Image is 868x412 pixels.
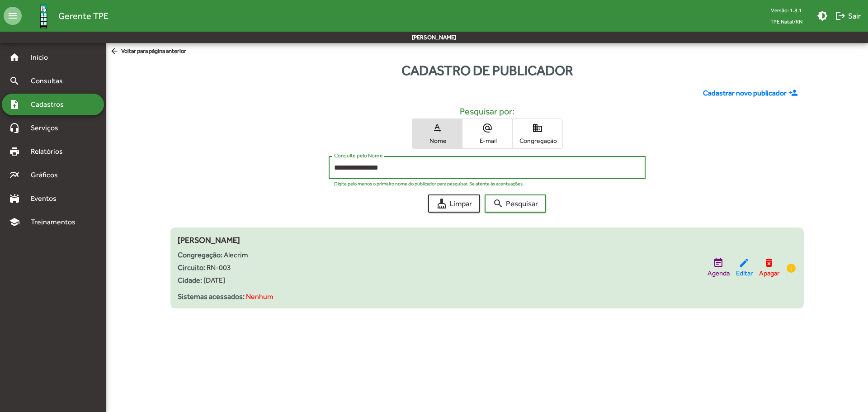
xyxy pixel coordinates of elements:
span: Pesquisar [493,195,538,212]
span: Apagar [759,268,779,279]
mat-hint: Digite pelo menos o primeiro nome do publicador para pesquisar. Se atente às acentuações. [334,181,524,186]
span: Congregação [515,137,560,145]
span: Eventos [25,193,69,204]
mat-icon: stadium [9,193,20,204]
span: RN-003 [207,263,231,272]
span: Limpar [436,195,472,212]
mat-icon: search [493,198,504,209]
span: Relatórios [25,146,75,157]
mat-icon: note_add [9,99,20,110]
mat-icon: home [9,52,20,63]
span: TPE Natal/RN [763,16,810,27]
span: Consultas [25,76,75,86]
span: Serviços [25,123,71,133]
mat-icon: multiline_chart [9,170,20,180]
mat-icon: info [786,263,797,274]
mat-icon: logout [835,10,846,21]
h5: Pesquisar por: [178,106,796,117]
strong: Congregação: [178,251,222,259]
span: Início [25,52,61,63]
div: Cadastro de publicador [106,60,868,81]
button: Limpar [428,194,480,213]
span: Cadastros [25,99,75,110]
a: Gerente TPE [22,1,108,31]
span: [DATE] [203,276,225,284]
mat-icon: cleaning_services [436,198,447,209]
mat-icon: arrow_back [110,47,121,57]
span: Gráficos [25,170,70,180]
strong: Cidade: [178,276,202,284]
mat-icon: search [9,76,20,86]
mat-icon: text_rotation_none [432,123,443,133]
span: Editar [736,268,753,279]
mat-icon: menu [4,7,22,25]
mat-icon: school [9,217,20,227]
button: E-mail [462,119,512,148]
span: Voltar para página anterior [110,47,186,57]
button: Congregação [513,119,562,148]
mat-icon: brightness_medium [817,10,828,21]
mat-icon: print [9,146,20,157]
button: Nome [412,119,462,148]
span: Nenhum [246,292,274,301]
button: Pesquisar [485,194,546,213]
mat-icon: domain [532,123,543,133]
span: Treinamentos [25,217,86,227]
img: Logo [29,1,58,31]
span: Cadastrar novo publicador [703,88,787,99]
mat-icon: person_add [789,88,800,98]
span: Sair [835,8,861,24]
span: Agenda [708,268,730,279]
span: Nome [415,137,460,145]
span: E-mail [465,137,510,145]
strong: Sistemas acessados: [178,292,245,301]
mat-icon: event_note [713,257,724,268]
strong: Circuito: [178,263,205,272]
span: Alecrim [224,251,248,259]
div: Versão: 1.8.1 [763,5,810,16]
mat-icon: delete_forever [764,257,774,268]
mat-icon: edit [739,257,750,268]
span: Gerente TPE [58,9,108,23]
span: [PERSON_NAME] [178,235,240,245]
mat-icon: headset_mic [9,123,20,133]
button: Sair [831,8,864,24]
mat-icon: alternate_email [482,123,493,133]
